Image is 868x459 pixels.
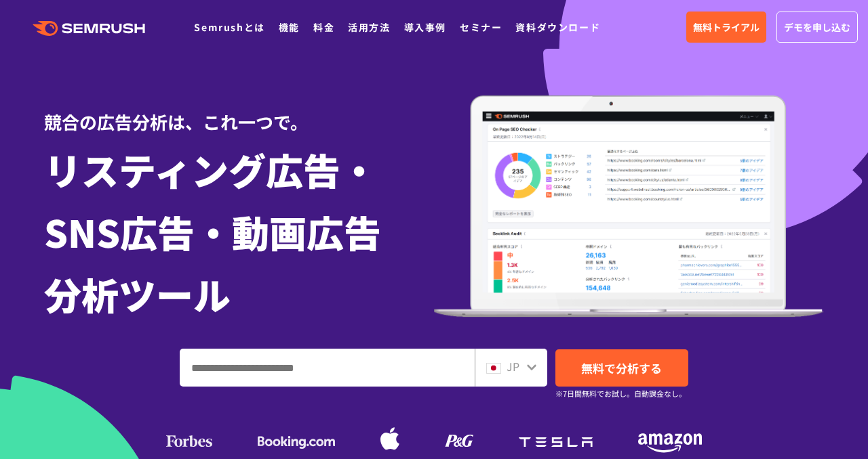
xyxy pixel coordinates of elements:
a: 導入事例 [404,20,446,34]
a: 活用方法 [348,20,390,34]
small: ※7日間無料でお試し。自動課金なし。 [555,387,686,400]
h1: リスティング広告・ SNS広告・動画広告 分析ツール [44,138,434,325]
span: JP [507,358,519,374]
div: 競合の広告分析は、これ一つで。 [44,88,434,135]
a: 無料トライアル [686,12,766,43]
span: デモを申し込む [784,20,850,35]
a: デモを申し込む [776,12,858,43]
a: 無料で分析する [555,349,688,387]
a: 資料ダウンロード [515,20,600,34]
input: ドメイン、キーワードまたはURLを入力してください [180,349,474,386]
a: 料金 [313,20,334,34]
a: 機能 [279,20,300,34]
a: セミナー [460,20,502,34]
span: 無料で分析する [581,359,662,376]
span: 無料トライアル [693,20,759,35]
a: Semrushとは [194,20,264,34]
